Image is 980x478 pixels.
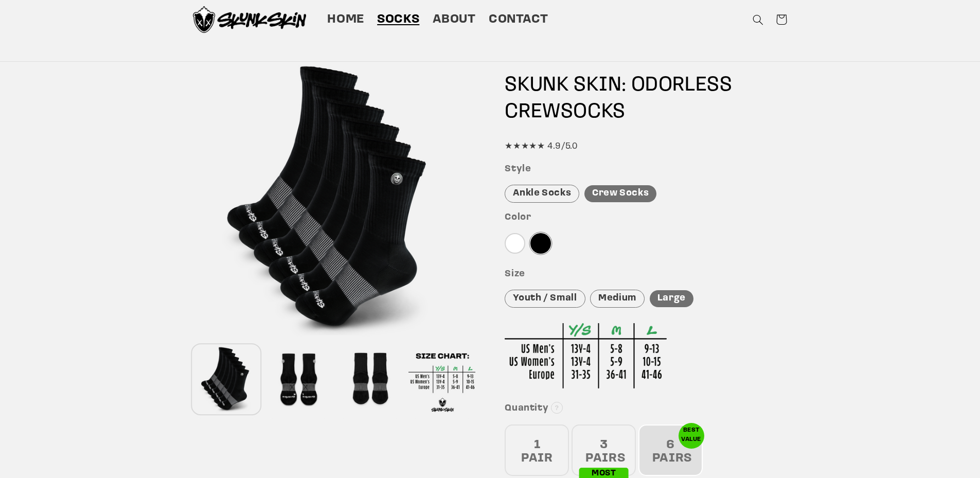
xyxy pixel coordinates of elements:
[321,5,371,34] a: Home
[505,139,787,154] div: ★★★★★ 4.9/5.0
[505,269,787,280] h3: Size
[505,323,667,388] img: Sizing Chart
[505,403,787,415] h3: Quantity
[505,164,787,175] h3: Style
[433,12,476,28] span: About
[572,424,636,476] div: 3 PAIRS
[505,212,787,224] h3: Color
[193,6,306,33] img: Skunk Skin Anti-Odor Socks.
[327,12,364,28] span: Home
[505,102,560,122] span: CREW
[371,5,426,34] a: Socks
[505,290,585,308] div: Youth / Small
[482,5,555,34] a: Contact
[746,8,770,31] summary: Search
[377,12,419,28] span: Socks
[650,290,693,307] div: Large
[489,12,548,28] span: Contact
[505,424,569,476] div: 1 PAIR
[638,424,703,476] div: 6 PAIRS
[426,5,482,34] a: About
[505,185,579,203] div: Ankle Socks
[584,185,656,202] div: Crew Socks
[590,290,645,308] div: Medium
[505,72,787,126] h1: SKUNK SKIN: ODORLESS SOCKS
